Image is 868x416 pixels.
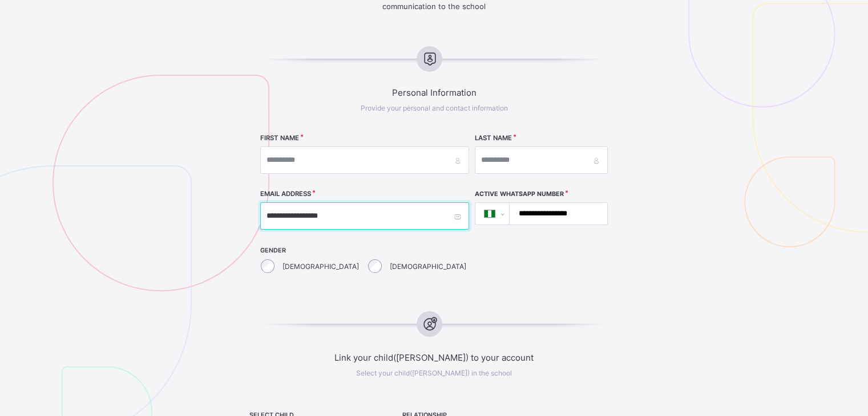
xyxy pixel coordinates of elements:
label: [DEMOGRAPHIC_DATA] [390,262,466,271]
label: FIRST NAME [260,134,299,142]
label: Active WhatsApp Number [475,190,564,198]
label: LAST NAME [475,134,512,142]
span: GENDER [260,247,469,254]
span: Personal Information [217,87,651,98]
label: EMAIL ADDRESS [260,190,311,198]
span: Provide your personal and contact information [361,104,508,112]
span: Link your child([PERSON_NAME]) to your account [217,352,651,363]
label: [DEMOGRAPHIC_DATA] [282,262,359,271]
span: Select your child([PERSON_NAME]) in the school [356,369,512,377]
